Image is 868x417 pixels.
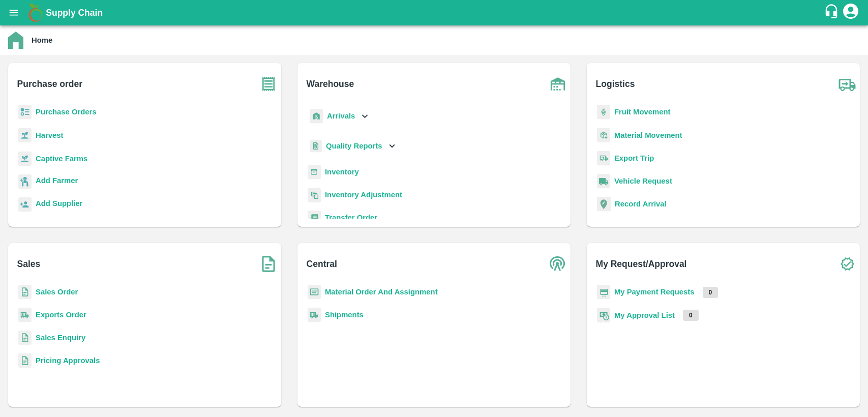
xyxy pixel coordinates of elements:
img: reciept [18,105,32,120]
div: customer-support [824,4,842,22]
a: Add Supplier [36,198,82,212]
a: Export Trip [614,154,654,162]
b: Home [32,36,52,44]
a: My Approval List [614,311,675,319]
a: My Payment Requests [614,288,695,296]
a: Sales Order [36,288,78,296]
img: shipments [308,308,321,322]
b: Add Supplier [36,199,82,207]
img: whArrival [310,109,323,124]
img: centralMaterial [308,285,321,300]
img: harvest [18,128,32,143]
b: Warehouse [307,77,354,91]
a: Transfer Order [325,214,377,222]
a: Material Order And Assignment [325,288,438,296]
img: payment [597,285,610,300]
img: check [834,251,860,277]
a: Supply Chain [46,6,824,20]
img: vehicle [597,174,610,189]
b: Sales [17,257,41,271]
img: farmer [18,174,32,189]
img: approval [597,308,610,323]
img: central [545,251,571,277]
img: soSales [256,251,281,277]
a: Inventory [325,168,359,176]
img: material [597,128,610,143]
img: inventory [308,188,321,202]
img: whTransfer [308,211,321,225]
button: open drawer [2,1,25,24]
b: Arrivals [327,112,355,120]
a: Exports Order [36,311,86,319]
a: Sales Enquiry [36,334,85,342]
b: My Request/Approval [596,257,687,271]
b: Central [307,257,337,271]
img: truck [834,71,860,97]
img: fruit [597,105,610,120]
a: Material Movement [614,131,682,139]
img: sales [18,353,32,368]
a: Harvest [36,131,63,139]
a: Add Farmer [36,175,78,189]
img: qualityReport [310,140,322,153]
img: delivery [597,151,610,166]
p: 0 [703,287,719,298]
b: Quality Reports [326,142,382,150]
b: Purchase order [17,77,82,91]
img: logo [25,3,46,23]
b: Supply Chain [46,8,103,18]
b: Logistics [596,77,635,91]
img: warehouse [545,71,571,97]
img: harvest [18,151,32,166]
img: sales [18,331,32,345]
img: home [8,32,23,49]
a: Fruit Movement [614,108,671,116]
a: Purchase Orders [36,108,97,116]
img: shipments [18,308,32,322]
a: Inventory Adjustment [325,191,402,199]
img: sales [18,285,32,300]
div: account of current user [842,2,860,23]
div: Arrivals [308,105,371,128]
b: Add Farmer [36,176,78,185]
img: recordArrival [597,197,611,211]
img: supplier [18,197,32,212]
a: Vehicle Request [614,177,672,185]
p: 0 [683,310,699,321]
div: Quality Reports [308,136,398,157]
img: purchase [256,71,281,97]
a: Pricing Approvals [36,356,100,365]
a: Shipments [325,311,364,319]
img: whInventory [308,165,321,180]
a: Captive Farms [36,155,87,163]
a: Record Arrival [615,200,667,208]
